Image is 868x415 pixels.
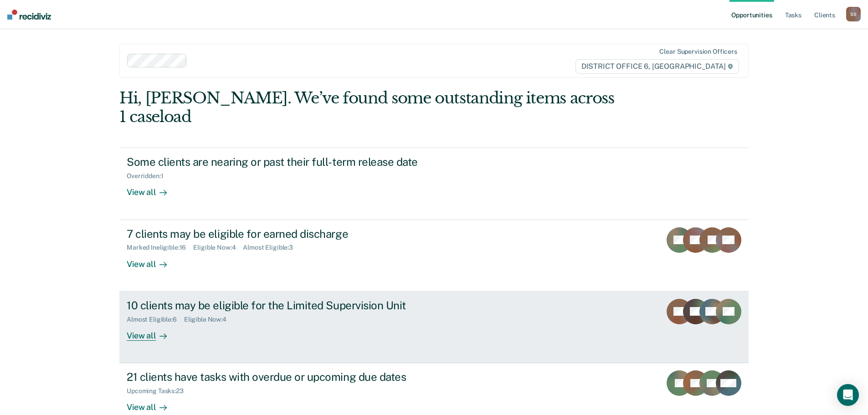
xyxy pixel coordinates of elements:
div: View all [127,180,178,198]
div: Upcoming Tasks : 23 [127,387,191,395]
div: 10 clients may be eligible for the Limited Supervision Unit [127,299,447,312]
button: SS [846,7,861,21]
div: Clear supervision officers [659,48,737,56]
div: Overridden : 1 [127,172,170,180]
div: 7 clients may be eligible for earned discharge [127,227,447,241]
div: Open Intercom Messenger [837,384,859,406]
a: Some clients are nearing or past their full-term release dateOverridden:1View all [119,148,749,220]
div: View all [127,395,178,413]
div: Almost Eligible : 3 [243,244,300,251]
div: View all [127,323,178,341]
div: Almost Eligible : 6 [127,316,184,323]
div: 21 clients have tasks with overdue or upcoming due dates [127,370,447,384]
span: DISTRICT OFFICE 6, [GEOGRAPHIC_DATA] [575,59,739,74]
div: Eligible Now : 4 [184,316,234,323]
div: Some clients are nearing or past their full-term release date [127,155,447,169]
a: 10 clients may be eligible for the Limited Supervision UnitAlmost Eligible:6Eligible Now:4View all [119,292,749,363]
div: Eligible Now : 4 [193,244,243,251]
div: View all [127,251,178,269]
div: Hi, [PERSON_NAME]. We’ve found some outstanding items across 1 caseload [119,89,623,126]
div: Marked Ineligible : 16 [127,244,193,251]
a: 7 clients may be eligible for earned dischargeMarked Ineligible:16Eligible Now:4Almost Eligible:3... [119,220,749,292]
div: S S [846,7,861,21]
img: Recidiviz [7,10,51,20]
